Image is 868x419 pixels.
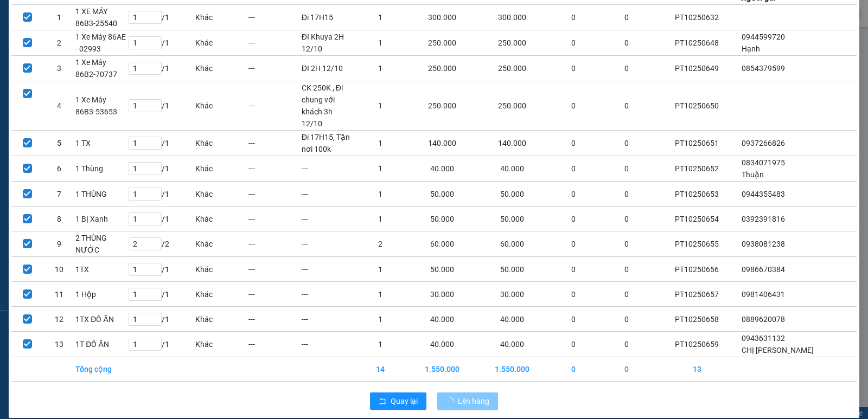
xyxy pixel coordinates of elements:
[653,131,741,156] td: PT10250651
[248,231,301,257] td: ---
[195,282,248,307] td: Khác
[354,30,407,56] td: 1
[248,257,301,282] td: ---
[301,156,354,182] td: ---
[354,81,407,131] td: 1
[600,257,653,282] td: 0
[600,357,653,382] td: 0
[600,30,653,56] td: 0
[75,357,128,382] td: Tổng cộng
[446,397,458,405] span: loading
[75,5,128,30] td: 1 XE MÁY 86B3-25540
[354,5,407,30] td: 1
[354,357,407,382] td: 14
[128,231,195,257] td: / 2
[600,81,653,131] td: 0
[248,131,301,156] td: ---
[43,182,75,207] td: 7
[354,131,407,156] td: 1
[407,81,477,131] td: 250.000
[653,257,741,282] td: PT10250656
[301,257,354,282] td: ---
[653,282,741,307] td: PT10250657
[43,207,75,231] td: 8
[407,307,477,332] td: 40.000
[301,207,354,231] td: ---
[742,315,785,324] span: 0889620078
[477,307,547,332] td: 40.000
[547,257,600,282] td: 0
[742,158,785,167] span: 0834071975
[547,207,600,231] td: 0
[742,170,764,179] span: Thuận
[742,346,814,354] span: CHỊ [PERSON_NAME]
[547,156,600,182] td: 0
[547,5,600,30] td: 0
[742,334,785,343] span: 0943631132
[653,332,741,357] td: PT10250659
[407,207,477,231] td: 50.000
[43,30,75,56] td: 2
[653,5,741,30] td: PT10250632
[75,56,128,81] td: 1 Xe Máy 86B2-70737
[43,5,75,30] td: 1
[195,131,248,156] td: Khác
[354,231,407,257] td: 2
[195,231,248,257] td: Khác
[128,332,195,357] td: / 1
[301,332,354,357] td: ---
[75,81,128,131] td: 1 Xe Máy 86B3-53653
[43,257,75,282] td: 10
[477,207,547,231] td: 50.000
[547,131,600,156] td: 0
[128,5,195,30] td: / 1
[407,332,477,357] td: 40.000
[742,265,785,274] span: 0986670384
[600,231,653,257] td: 0
[301,81,354,131] td: CK 250K , Đi chung với khách 3h 12/10
[477,81,547,131] td: 250.000
[407,131,477,156] td: 140.000
[195,257,248,282] td: Khác
[653,81,741,131] td: PT10250650
[75,332,128,357] td: 1T ĐỒ ĂN
[248,182,301,207] td: ---
[43,282,75,307] td: 11
[195,307,248,332] td: Khác
[43,131,75,156] td: 5
[301,182,354,207] td: ---
[547,332,600,357] td: 0
[653,207,741,231] td: PT10250654
[600,332,653,357] td: 0
[477,30,547,56] td: 250.000
[128,182,195,207] td: / 1
[354,332,407,357] td: 1
[477,5,547,30] td: 300.000
[477,332,547,357] td: 40.000
[600,56,653,81] td: 0
[43,81,75,131] td: 4
[195,182,248,207] td: Khác
[653,182,741,207] td: PT10250653
[248,5,301,30] td: ---
[43,156,75,182] td: 6
[742,215,785,223] span: 0392391816
[547,30,600,56] td: 0
[742,33,785,41] span: 0944599720
[547,182,600,207] td: 0
[407,231,477,257] td: 60.000
[547,282,600,307] td: 0
[128,56,195,81] td: / 1
[301,5,354,30] td: Đi 17H15
[75,231,128,257] td: 2 THÙNG NƯỚC
[128,81,195,131] td: / 1
[248,30,301,56] td: ---
[128,307,195,332] td: / 1
[195,5,248,30] td: Khác
[301,307,354,332] td: ---
[742,240,785,248] span: 0938081238
[128,131,195,156] td: / 1
[370,392,426,410] button: rollbackQuay lại
[354,307,407,332] td: 1
[391,395,418,407] span: Quay lại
